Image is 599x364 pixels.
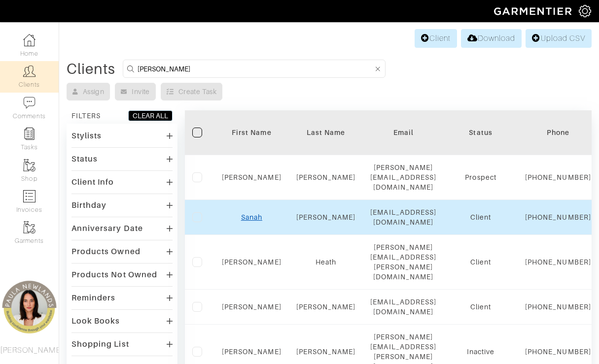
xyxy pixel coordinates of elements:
[296,348,356,356] a: [PERSON_NAME]
[525,212,591,222] div: [PHONE_NUMBER]
[71,270,157,280] div: Products Not Owned
[579,5,591,17] img: gear-icon-white-bd11855cb880d31180b6d7d6211b90ccbf57a29d726f0c71d8c61bd08dd39cc2.png
[71,200,106,210] div: Birthday
[370,297,436,317] div: [EMAIL_ADDRESS][DOMAIN_NAME]
[289,110,363,155] th: Toggle SortBy
[525,302,591,312] div: [PHONE_NUMBER]
[525,172,591,182] div: [PHONE_NUMBER]
[222,128,282,137] div: First Name
[525,128,591,137] div: Phone
[67,64,115,74] div: Clients
[71,247,141,257] div: Products Owned
[451,128,510,137] div: Status
[23,97,35,109] img: comment-icon-a0a6a9ef722e966f86d9cbdc48e553b5cf19dbc54f86b18d962a5391bc8f6eb6.png
[370,128,436,137] div: Email
[23,128,35,140] img: reminder-icon-8004d30b9f0a5d33ae49ab947aed9ed385cf756f9e5892f1edd6e32f2345188e.png
[222,258,282,266] a: [PERSON_NAME]
[451,257,510,267] div: Client
[133,111,168,121] div: CLEAR ALL
[526,29,592,48] a: Upload CSV
[525,347,591,357] div: [PHONE_NUMBER]
[23,190,35,202] img: orders-icon-0abe47150d42831381b5fb84f609e132dff9fe21cb692f30cb5eec754e2cba89.png
[296,213,356,221] a: [PERSON_NAME]
[71,339,129,349] div: Shopping List
[138,63,374,75] input: Search by name, email, phone, city, or state
[23,221,35,233] img: garments-icon-b7da505a4dc4fd61783c78ac3ca0ef83fa9d6f193b1c9dc38574b1d14d53ca28.png
[214,110,289,155] th: Toggle SortBy
[222,173,282,181] a: [PERSON_NAME]
[451,302,510,312] div: Client
[370,242,436,282] div: [PERSON_NAME][EMAIL_ADDRESS][PERSON_NAME][DOMAIN_NAME]
[451,172,510,182] div: Prospect
[23,159,35,171] img: garments-icon-b7da505a4dc4fd61783c78ac3ca0ef83fa9d6f193b1c9dc38574b1d14d53ca28.png
[370,163,436,192] div: [PERSON_NAME][EMAIL_ADDRESS][DOMAIN_NAME]
[222,348,282,356] a: [PERSON_NAME]
[316,258,336,266] a: Heath
[296,128,356,137] div: Last Name
[525,257,591,267] div: [PHONE_NUMBER]
[23,34,35,46] img: dashboard-icon-dbcd8f5a0b271acd01030246c82b418ddd0df26cd7fceb0bd07c9910d44c42f6.png
[71,224,143,233] div: Anniversary Date
[296,303,356,311] a: [PERSON_NAME]
[461,29,522,48] a: Download
[489,2,579,20] img: garmentier-logo-header-white-b43fb05a5012e4ada735d5af1a66efaba907eab6374d6393d1fbf88cb4ef424d.png
[444,110,518,155] th: Toggle SortBy
[71,177,114,187] div: Client Info
[71,293,115,303] div: Reminders
[370,207,436,227] div: [EMAIL_ADDRESS][DOMAIN_NAME]
[71,316,120,326] div: Look Books
[296,173,356,181] a: [PERSON_NAME]
[451,212,510,222] div: Client
[71,111,101,121] div: FILTERS
[23,65,35,77] img: clients-icon-6bae9207a08558b7cb47a8932f037763ab4055f8c8b6bfacd5dc20c3e0201464.png
[71,154,98,164] div: Status
[71,131,102,141] div: Stylists
[222,303,282,311] a: [PERSON_NAME]
[451,347,510,357] div: Inactive
[128,110,173,121] button: CLEAR ALL
[241,213,262,221] a: Sanah
[415,29,457,48] a: Client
